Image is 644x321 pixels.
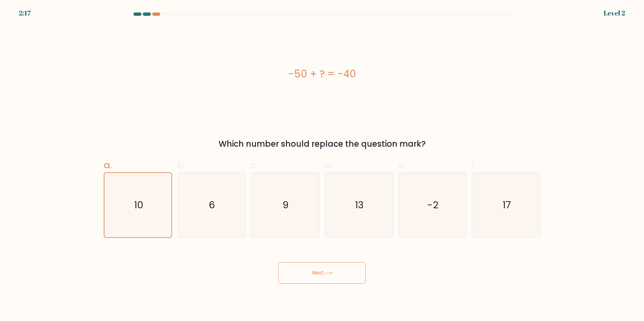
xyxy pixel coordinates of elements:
[251,158,258,172] span: c.
[108,138,536,150] div: Which number should replace the question mark?
[278,262,366,284] button: Next
[503,198,511,212] text: 17
[134,198,143,212] text: 10
[209,198,215,212] text: 6
[604,8,625,18] div: Level 2
[472,158,477,172] span: f.
[355,198,364,212] text: 13
[19,8,31,18] div: 2:17
[398,158,406,172] span: e.
[325,158,333,172] span: d.
[104,158,112,172] span: a.
[104,66,540,81] div: -50 + ? = -40
[283,198,289,212] text: 9
[178,158,186,172] span: b.
[427,198,439,212] text: -2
